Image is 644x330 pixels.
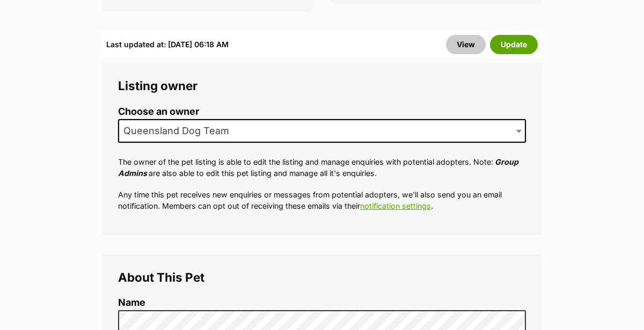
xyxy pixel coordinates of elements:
[118,270,204,284] span: About This Pet
[360,201,431,210] a: notification settings
[118,156,526,179] p: The owner of the pet listing is able to edit the listing and manage enquiries with potential adop...
[118,297,526,309] label: Name
[119,123,240,138] span: Queensland Dog Team
[118,119,526,143] span: Queensland Dog Team
[118,189,526,212] p: Any time this pet receives new enquiries or messages from potential adopters, we'll also send you...
[106,35,229,54] div: Last updated at: [DATE] 06:18 AM
[490,35,538,54] button: Update
[118,78,197,93] span: Listing owner
[118,157,518,178] em: Group Admins
[446,35,486,54] a: View
[118,106,526,118] label: Choose an owner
